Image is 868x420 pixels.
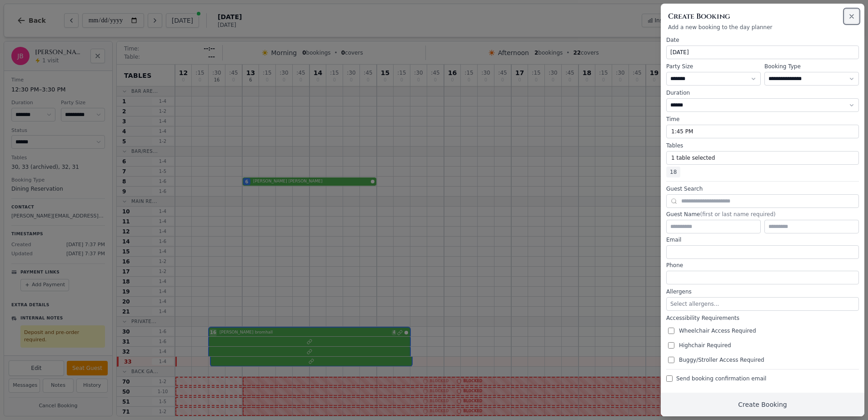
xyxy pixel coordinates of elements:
[666,36,859,44] label: Date
[666,63,761,70] label: Party Size
[666,116,859,123] label: Time
[668,342,674,349] input: Highchair Required
[666,46,859,59] button: [DATE]
[668,24,857,31] p: Add a new booking to the day planner
[666,89,859,96] label: Duration
[661,393,864,416] button: Create Booking
[666,236,859,243] label: Email
[666,125,859,138] button: 1:45 PM
[666,314,859,322] label: Accessibility Requirements
[700,211,775,218] span: (first or last name required)
[679,342,731,349] span: Highchair Required
[666,375,673,382] input: Send booking confirmation email
[679,356,764,364] span: Buggy/Stroller Access Required
[666,211,859,218] label: Guest Name
[666,142,859,149] label: Tables
[668,357,674,363] input: Buggy/Stroller Access Required
[670,301,719,307] span: Select allergens...
[764,63,859,70] label: Booking Type
[679,327,756,334] span: Wheelchair Access Required
[666,262,859,269] label: Phone
[668,328,674,334] input: Wheelchair Access Required
[676,375,766,382] span: Send booking confirmation email
[666,167,680,177] span: 18
[666,151,859,165] button: 1 table selected
[666,297,859,311] button: Select allergens...
[666,288,859,295] label: Allergens
[668,11,857,22] h2: Create Booking
[666,185,859,192] label: Guest Search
